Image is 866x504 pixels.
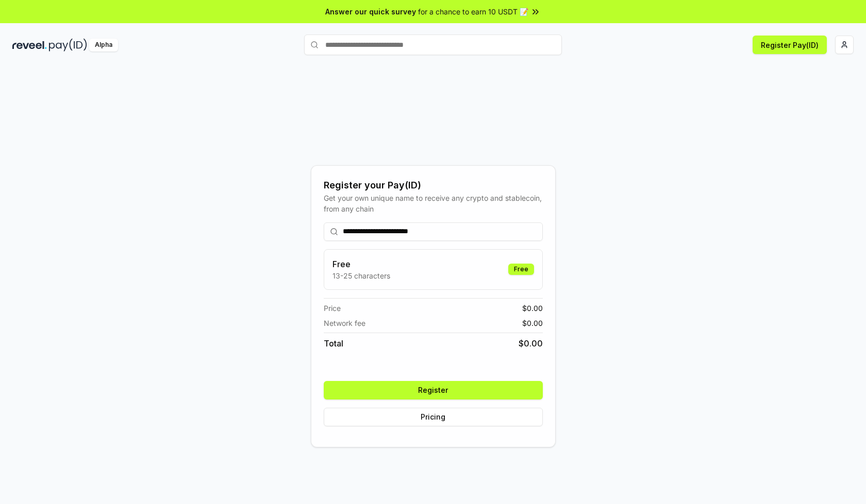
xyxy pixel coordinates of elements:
p: 13-25 characters [332,270,390,281]
button: Pricing [324,408,543,426]
button: Register Pay(ID) [753,36,827,54]
img: reveel_dark [12,39,47,51]
button: Register [324,381,543,399]
div: Get your own unique name to receive any crypto and stablecoin, from any chain [324,193,543,214]
h3: Free [332,258,390,270]
span: $ 0.00 [522,318,543,328]
span: Total [324,337,343,350]
span: Network fee [324,318,365,328]
div: Register your Pay(ID) [324,178,543,193]
span: Answer our quick survey [325,6,416,17]
span: for a chance to earn 10 USDT 📝 [418,6,528,17]
span: $ 0.00 [522,303,543,314]
span: Price [324,303,341,314]
div: Alpha [89,39,118,51]
span: $ 0.00 [519,337,543,350]
img: pay_id [49,39,87,51]
div: Free [508,264,534,275]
